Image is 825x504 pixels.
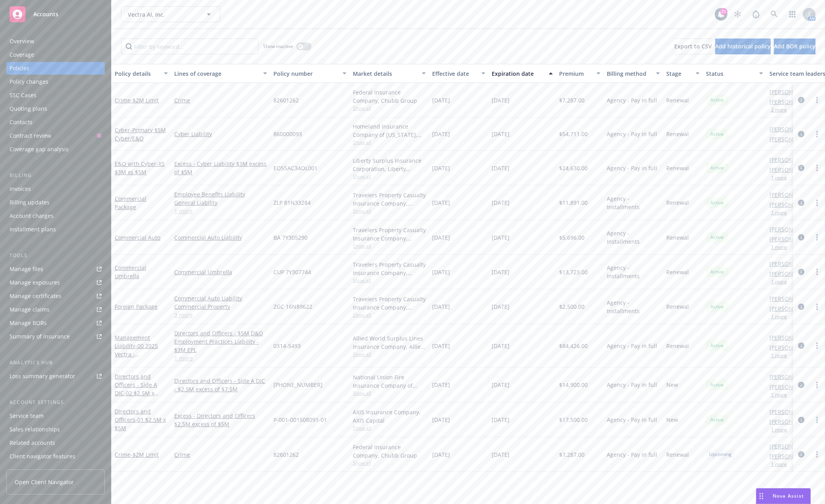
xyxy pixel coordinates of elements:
div: AXIS Insurance Company, AXIS Capital [353,408,426,425]
a: more [812,450,822,459]
div: Coverage gap analysis [10,143,69,156]
a: circleInformation [796,380,806,390]
div: Coverage [10,48,34,61]
a: [PERSON_NAME] [769,294,814,303]
span: Agency - Pay in full [607,342,657,350]
button: 1 more [771,392,787,397]
a: circleInformation [796,233,806,242]
button: Export to CSV [674,38,712,54]
a: Client navigator features [6,450,105,463]
a: [PERSON_NAME] [769,373,814,381]
span: Agency - Installments [607,264,660,280]
div: Liberty Surplus Insurance Corporation, Liberty Mutual, CRC Group [353,156,426,173]
a: Coverage [6,48,105,61]
a: Commercial Auto [115,234,160,241]
a: Directors and Officers - $5M D&O [174,329,267,337]
span: Active [709,199,725,206]
a: circleInformation [796,95,806,105]
a: Cyber [115,126,166,142]
span: P-001-001508091-01 [273,416,327,424]
a: Switch app [785,6,800,22]
div: Homeland Insurance Company of [US_STATE], Intact Insurance, CRC Group [353,122,426,139]
a: Directors and Officers - Side A DIC [115,373,160,405]
span: [DATE] [432,233,450,242]
div: Policy details [115,69,159,78]
a: [PERSON_NAME] [769,383,814,391]
button: Expiration date [488,64,556,83]
div: Policies [10,62,29,75]
a: [PERSON_NAME] [769,156,814,164]
span: [DATE] [492,342,510,350]
span: Renewal [666,268,689,276]
span: [DATE] [492,381,510,389]
a: [PERSON_NAME] [769,88,814,96]
span: Show all [353,460,426,466]
button: 1 more [771,462,787,467]
span: Renewal [666,130,689,138]
div: Related accounts [10,437,55,449]
div: Expiration date [492,69,544,78]
a: Management Liability [115,334,163,375]
span: [DATE] [492,96,510,104]
a: Cyber Liability [174,130,267,138]
span: $11,891.00 [559,198,588,207]
span: Nova Assist [773,492,804,499]
span: $13,723.00 [559,268,588,276]
a: more [812,341,822,350]
a: circleInformation [796,450,806,459]
span: [DATE] [492,164,510,172]
button: 1 more [771,314,787,319]
a: circleInformation [796,163,806,173]
span: [DATE] [492,268,510,276]
div: Client navigator features [10,450,75,463]
a: 1 more [174,354,267,362]
span: $2,500.00 [559,302,585,311]
span: ZGC 16N89622 [273,302,312,311]
span: Renewal [666,233,689,242]
span: [DATE] [432,130,450,138]
a: more [812,95,822,105]
button: Add BOR policy [774,38,815,54]
span: Manage exposures [6,276,105,289]
button: 1 more [771,353,787,358]
a: more [812,380,822,390]
a: [PERSON_NAME] [769,333,814,342]
span: [DATE] [432,96,450,104]
span: BA 7Y305290 [273,233,308,242]
a: Excess - Cyber Liability $3M excess of $5M [174,160,267,176]
div: Travelers Property Casualty Insurance Company, Travelers Insurance [353,226,426,242]
div: Contract review [10,129,51,142]
a: more [812,163,822,173]
span: Show all [353,105,426,112]
a: 1 more [174,207,267,215]
span: 0314-5493 [273,342,301,350]
a: more [812,233,822,242]
a: Crime [115,451,159,458]
button: 1 more [771,210,787,215]
div: Manage certificates [10,290,62,302]
div: National Union Fire Insurance Company of [GEOGRAPHIC_DATA], [GEOGRAPHIC_DATA], AIG [353,373,426,390]
span: [DATE] [432,450,450,459]
a: Foreign Package [115,303,158,310]
a: E&O with Cyber [115,160,165,176]
span: Agency - Pay in full [607,450,657,459]
a: Account charges [6,210,105,222]
span: Agency - Pay in full [607,96,657,104]
span: [DATE] [492,450,510,459]
span: Renewal [666,342,689,350]
a: [PERSON_NAME] [769,235,814,243]
a: [PERSON_NAME] [769,304,814,313]
a: circleInformation [796,302,806,312]
a: [PERSON_NAME] [769,452,814,460]
a: [PERSON_NAME] [769,343,814,352]
a: [PERSON_NAME] [769,135,814,143]
div: Allied World Surplus Lines Insurance Company, Allied World Assurance Company (AWAC), CRC Group [353,334,426,351]
div: Market details [353,69,417,78]
a: [PERSON_NAME] [769,417,814,426]
span: Renewal [666,164,689,172]
button: Add historical policy [715,38,771,54]
a: Crime [174,450,267,459]
span: Agency - Pay in full [607,164,657,172]
span: [PHONE_NUMBER] [273,381,323,389]
button: Status [703,64,766,83]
